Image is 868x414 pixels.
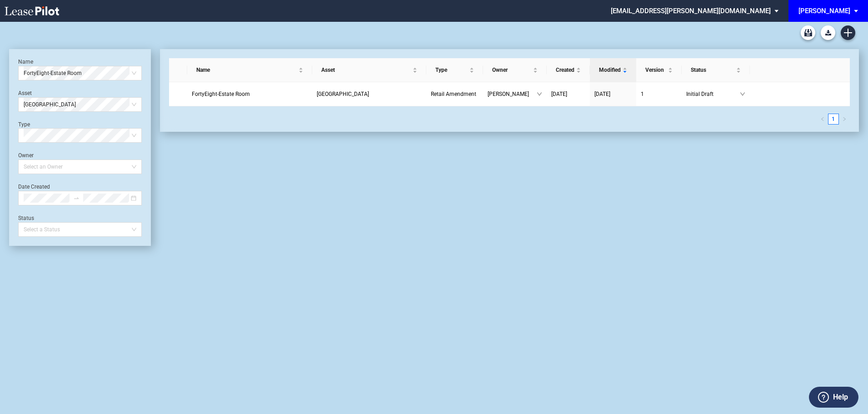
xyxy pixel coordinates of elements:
th: Asset [312,58,426,82]
label: Status [18,215,34,221]
a: [DATE] [594,90,632,99]
span: down [740,91,745,97]
span: Version [645,65,666,75]
span: [DATE] [551,91,567,97]
span: Name [196,65,297,75]
button: right [839,114,850,125]
button: left [817,114,828,125]
label: Help [833,391,848,403]
span: [DATE] [594,91,610,97]
th: Owner [483,58,547,82]
th: Type [426,58,483,82]
a: Create new document [841,25,855,40]
span: [PERSON_NAME] [488,90,537,99]
a: FortyEight-Estate Room [192,90,308,99]
th: Version [636,58,682,82]
span: Asset [321,65,411,75]
li: Previous Page [817,114,828,125]
button: Help [809,387,858,408]
span: left [820,117,825,121]
span: to [73,195,80,201]
span: Freshfields Village [24,98,136,111]
a: 1 [641,90,677,99]
button: Download Blank Form [821,25,835,40]
md-menu: Download Blank Form List [818,25,838,40]
span: FortyEight-Estate Room [24,66,136,80]
span: Retail Amendment [431,91,476,97]
a: [DATE] [551,90,585,99]
a: 1 [828,114,838,124]
a: Archive [801,25,815,40]
span: down [537,91,542,97]
label: Owner [18,152,34,159]
li: Next Page [839,114,850,125]
th: Modified [590,58,636,82]
th: Name [187,58,312,82]
span: Type [435,65,468,75]
span: swap-right [73,195,80,201]
div: [PERSON_NAME] [798,7,850,15]
span: Modified [599,65,621,75]
span: 1 [641,91,644,97]
span: Initial Draft [686,90,740,99]
th: Status [682,58,750,82]
label: Asset [18,90,32,96]
label: Date Created [18,184,50,190]
span: Owner [492,65,531,75]
label: Type [18,121,30,128]
span: Freshfields Village [317,91,369,97]
a: Retail Amendment [431,90,479,99]
a: [GEOGRAPHIC_DATA] [317,90,422,99]
li: 1 [828,114,839,125]
label: Name [18,59,33,65]
span: right [842,117,847,121]
span: Created [556,65,574,75]
span: Status [691,65,734,75]
th: Created [547,58,590,82]
span: FortyEight-Estate Room [192,91,250,97]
